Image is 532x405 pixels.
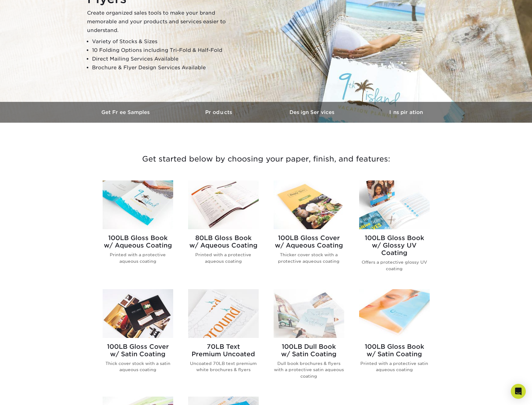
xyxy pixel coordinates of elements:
[274,289,344,338] img: 100LB Dull Book<br/>w/ Satin Coating Brochures & Flyers
[103,180,173,229] img: 100LB Gloss Book<br/>w/ Aqueous Coating Brochures & Flyers
[188,360,259,373] p: Uncoated 70LB text premium white brochures & flyers
[274,234,344,249] h2: 100LB Gloss Cover w/ Aqueous Coating
[2,386,53,403] iframe: Google Customer Reviews
[359,180,430,282] a: 100LB Gloss Book<br/>w/ Glossy UV Coating Brochures & Flyers 100LB Gloss Bookw/ Glossy UV Coating...
[92,55,243,63] li: Direct Mailing Services Available
[103,360,173,373] p: Thick cover stock with a satin aqueous coating
[103,289,173,338] img: 100LB Gloss Cover<br/>w/ Satin Coating Brochures & Flyers
[274,289,344,389] a: 100LB Dull Book<br/>w/ Satin Coating Brochures & Flyers 100LB Dull Bookw/ Satin Coating Dull book...
[274,343,344,358] h2: 100LB Dull Book w/ Satin Coating
[359,259,430,272] p: Offers a protective glossy UV coating
[103,180,173,282] a: 100LB Gloss Book<br/>w/ Aqueous Coating Brochures & Flyers 100LB Gloss Bookw/ Aqueous Coating Pri...
[359,289,430,389] a: 100LB Gloss Book<br/>w/ Satin Coating Brochures & Flyers 100LB Gloss Bookw/ Satin Coating Printed...
[188,289,259,389] a: 70LB Text<br/>Premium Uncoated Brochures & Flyers 70LB TextPremium Uncoated Uncoated 70LB text pr...
[511,384,526,399] div: Open Intercom Messenger
[274,252,344,264] p: Thicker cover stock with a protective aqueous coating
[188,180,259,229] img: 80LB Gloss Book<br/>w/ Aqueous Coating Brochures & Flyers
[188,343,259,358] h2: 70LB Text Premium Uncoated
[359,360,430,373] p: Printed with a protective satin aqueous coating
[103,252,173,264] p: Printed with a protective aqueous coating
[188,234,259,249] h2: 80LB Gloss Book w/ Aqueous Coating
[188,252,259,264] p: Printed with a protective aqueous coating
[274,180,344,229] img: 100LB Gloss Cover<br/>w/ Aqueous Coating Brochures & Flyers
[92,37,243,46] li: Variety of Stocks & Sizes
[359,180,430,229] img: 100LB Gloss Book<br/>w/ Glossy UV Coating Brochures & Flyers
[266,102,359,123] a: Design Services
[188,180,259,282] a: 80LB Gloss Book<br/>w/ Aqueous Coating Brochures & Flyers 80LB Gloss Bookw/ Aqueous Coating Print...
[103,289,173,389] a: 100LB Gloss Cover<br/>w/ Satin Coating Brochures & Flyers 100LB Gloss Coverw/ Satin Coating Thick...
[92,63,243,72] li: Brochure & Flyer Design Services Available
[359,289,430,338] img: 100LB Gloss Book<br/>w/ Satin Coating Brochures & Flyers
[87,9,243,35] p: Create organized sales tools to make your brand memorable and your products and services easier t...
[359,102,453,123] a: Inspiration
[274,180,344,282] a: 100LB Gloss Cover<br/>w/ Aqueous Coating Brochures & Flyers 100LB Gloss Coverw/ Aqueous Coating T...
[266,109,359,115] h3: Design Services
[80,109,173,115] h3: Get Free Samples
[80,102,173,123] a: Get Free Samples
[359,343,430,358] h2: 100LB Gloss Book w/ Satin Coating
[359,234,430,257] h2: 100LB Gloss Book w/ Glossy UV Coating
[103,234,173,249] h2: 100LB Gloss Book w/ Aqueous Coating
[103,343,173,358] h2: 100LB Gloss Cover w/ Satin Coating
[173,109,266,115] h3: Products
[188,289,259,338] img: 70LB Text<br/>Premium Uncoated Brochures & Flyers
[84,145,448,173] h3: Get started below by choosing your paper, finish, and features:
[359,109,453,115] h3: Inspiration
[173,102,266,123] a: Products
[92,46,243,55] li: 10 Folding Options including Tri-Fold & Half-Fold
[274,360,344,379] p: Dull book brochures & flyers with a protective satin aqueous coating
